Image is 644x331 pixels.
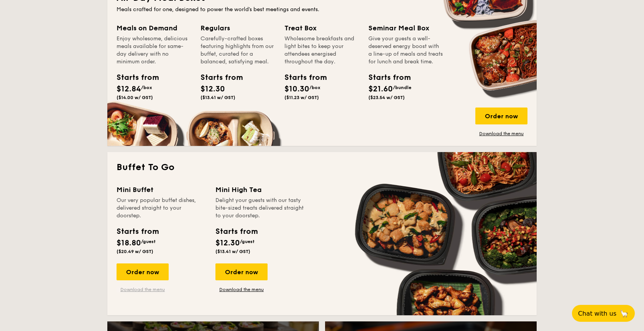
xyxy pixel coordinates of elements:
[215,263,268,280] div: Order now
[117,84,141,94] span: $12.84
[578,310,616,317] span: Chat with us
[200,95,235,100] span: ($13.41 w/ GST)
[117,197,206,220] div: Our very popular buffet dishes, delivered straight to your doorstep.
[117,23,191,33] div: Meals on Demand
[117,72,151,83] div: Starts from
[215,197,305,220] div: Delight your guests with our tasty bite-sized treats delivered straight to your doorstep.
[368,23,443,33] div: Seminar Meal Box
[368,84,393,94] span: $21.60
[284,95,319,100] span: ($11.23 w/ GST)
[368,72,403,83] div: Starts from
[475,131,527,137] a: Download the menu
[284,84,309,94] span: $10.30
[572,305,635,322] button: Chat with us🦙
[240,239,255,244] span: /guest
[117,95,153,100] span: ($14.00 w/ GST)
[117,263,169,280] div: Order now
[200,72,235,83] div: Starts from
[368,95,405,100] span: ($23.54 w/ GST)
[117,6,527,13] div: Meals crafted for one, designed to power the world's best meetings and events.
[215,249,250,254] span: ($13.41 w/ GST)
[393,85,411,90] span: /bundle
[284,35,359,66] div: Wholesome breakfasts and light bites to keep your attendees energised throughout the day.
[368,35,443,66] div: Give your guests a well-deserved energy boost with a line-up of meals and treats for lunch and br...
[200,23,275,33] div: Regulars
[117,161,527,174] h2: Buffet To Go
[215,226,257,237] div: Starts from
[117,249,153,254] span: ($20.49 w/ GST)
[284,72,319,83] div: Starts from
[117,226,158,237] div: Starts from
[284,23,359,33] div: Treat Box
[117,286,169,293] a: Download the menu
[619,309,629,318] span: 🦙
[117,184,206,195] div: Mini Buffet
[117,238,141,248] span: $18.80
[141,85,152,90] span: /box
[200,84,225,94] span: $12.30
[215,184,305,195] div: Mini High Tea
[117,35,191,66] div: Enjoy wholesome, delicious meals available for same-day delivery with no minimum order.
[215,286,268,293] a: Download the menu
[200,35,275,66] div: Carefully-crafted boxes featuring highlights from our buffet, curated for a balanced, satisfying ...
[141,239,156,244] span: /guest
[215,238,240,248] span: $12.30
[475,108,527,124] div: Order now
[309,85,320,90] span: /box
